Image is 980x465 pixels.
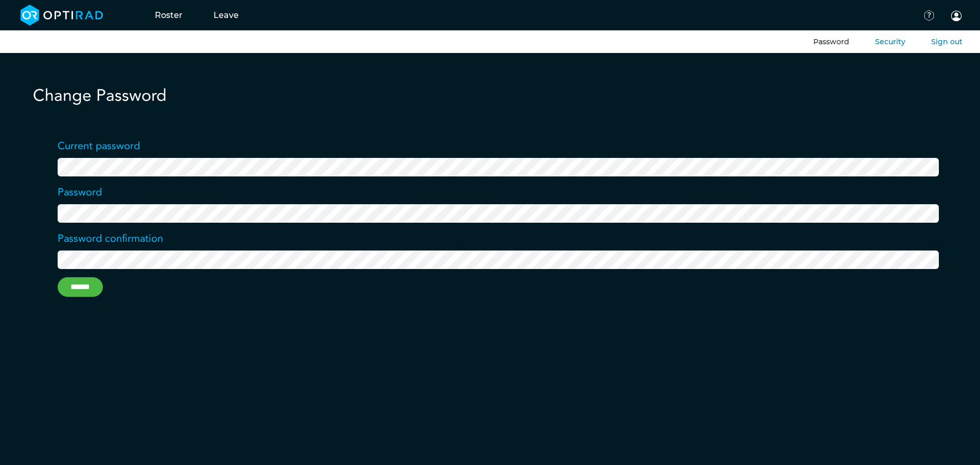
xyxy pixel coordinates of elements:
label: Password confirmation [58,231,163,246]
label: Password [58,185,102,200]
a: Security [875,37,905,46]
img: brand-opti-rad-logos-blue-and-white-d2f68631ba2948856bd03f2d395fb146ddc8fb01b4b6e9315ea85fa773367... [21,5,103,26]
a: Password [813,37,849,46]
button: Sign out [931,37,963,47]
label: Current password [58,138,140,154]
h1: Change Password [33,86,964,105]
